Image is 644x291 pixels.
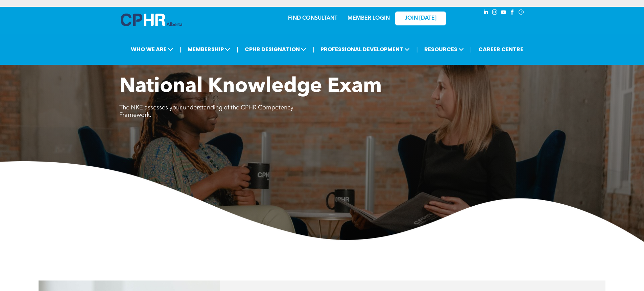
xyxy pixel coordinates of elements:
[121,14,182,26] img: A blue and white logo for cp alberta
[518,8,525,18] a: Social network
[476,43,525,56] a: CAREER CENTRE
[180,42,181,56] li: |
[509,8,516,18] a: facebook
[416,42,418,56] li: |
[243,43,308,56] span: CPHR DESIGNATION
[395,12,446,25] a: JOIN [DATE]
[500,8,507,18] a: youtube
[237,42,238,56] li: |
[348,16,390,21] a: MEMBER LOGIN
[313,42,314,56] li: |
[405,15,436,22] span: JOIN [DATE]
[129,43,175,56] span: WHO WE ARE
[119,77,382,97] span: National Knowledge Exam
[422,43,466,56] span: RESOURCES
[482,8,490,18] a: linkedin
[186,43,232,56] span: MEMBERSHIP
[119,105,293,118] span: The NKE assesses your understanding of the CPHR Competency Framework.
[491,8,499,18] a: instagram
[318,43,412,56] span: PROFESSIONAL DEVELOPMENT
[470,42,472,56] li: |
[288,16,337,21] a: FIND CONSULTANT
